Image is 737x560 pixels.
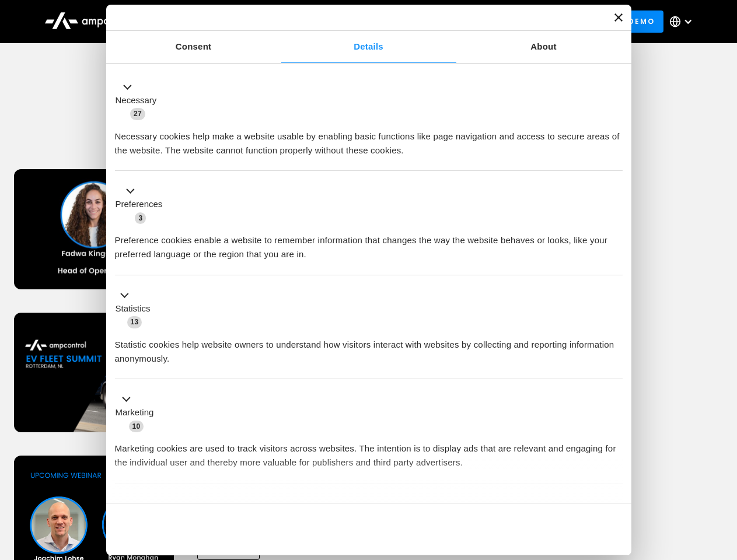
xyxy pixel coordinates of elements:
span: 2 [193,498,204,510]
a: Consent [106,31,281,63]
div: Marketing cookies are used to track visitors across websites. The intention is to display ads tha... [115,433,623,470]
a: About [456,31,631,63]
button: Marketing (10) [115,393,161,433]
div: Necessary cookies help make a website usable by enabling basic functions like page navigation and... [115,121,623,157]
span: 10 [129,421,144,432]
button: Unclassified (2) [115,496,211,511]
label: Marketing [116,406,154,419]
span: 13 [127,316,142,328]
label: Preferences [116,198,163,211]
span: 27 [130,108,145,120]
button: Preferences (3) [115,184,170,225]
h1: Upcoming Webinars [14,118,724,146]
button: Close banner [614,13,623,22]
a: Details [281,31,456,63]
button: Okay [455,512,622,546]
button: Statistics (13) [115,288,158,329]
label: Statistics [116,302,151,316]
label: Necessary [116,94,157,107]
span: 3 [135,212,146,224]
div: Statistic cookies help website owners to understand how visitors interact with websites by collec... [115,329,623,366]
button: Necessary (27) [115,80,164,121]
div: Preference cookies enable a website to remember information that changes the way the website beha... [115,225,623,261]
